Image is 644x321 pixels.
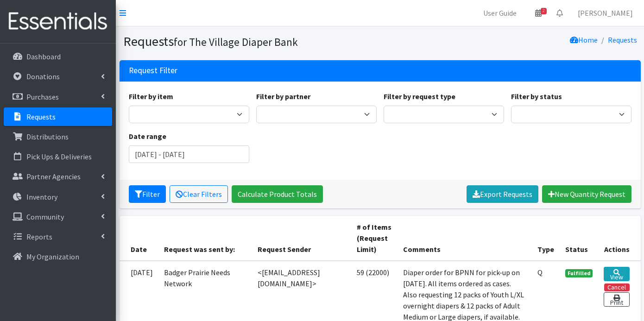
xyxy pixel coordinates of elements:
a: Export Requests [467,185,538,203]
th: Actions [598,216,640,261]
label: Date range [129,131,166,142]
p: Dashboard [26,52,61,61]
th: Request Sender [252,216,351,261]
th: Date [120,216,158,261]
span: Fulfilled [565,269,593,277]
img: HumanEssentials [4,6,112,37]
a: View [604,267,629,281]
button: Filter [129,185,166,203]
p: Partner Agencies [26,172,81,181]
a: [PERSON_NAME] [570,4,640,22]
a: My Organization [4,247,112,266]
a: Reports [4,227,112,246]
h1: Requests [123,33,377,50]
a: Home [570,35,598,44]
p: Community [26,212,64,221]
a: New Quantity Request [542,185,631,203]
p: Pick Ups & Deliveries [26,152,92,161]
label: Filter by partner [256,91,310,102]
a: User Guide [476,4,524,22]
a: Pick Ups & Deliveries [4,147,112,166]
th: # of Items (Request Limit) [351,216,398,261]
th: Comments [398,216,532,261]
label: Filter by item [129,91,173,102]
p: Reports [26,232,52,241]
a: Partner Agencies [4,167,112,186]
a: 2 [528,4,549,22]
p: My Organization [26,252,79,261]
a: Dashboard [4,47,112,66]
p: Purchases [26,92,59,101]
a: Donations [4,67,112,86]
p: Distributions [26,132,69,141]
span: 2 [541,8,547,14]
th: Status [560,216,599,261]
th: Request was sent by: [158,216,253,261]
a: Distributions [4,127,112,146]
a: Inventory [4,188,112,206]
label: Filter by request type [384,91,455,102]
a: Print [604,292,629,307]
button: Cancel [604,283,630,291]
abbr: Quantity [537,268,543,277]
th: Type [532,216,560,261]
a: Clear Filters [170,185,228,203]
a: Requests [608,35,637,44]
p: Requests [26,112,56,121]
input: January 1, 2011 - December 31, 2011 [129,145,249,163]
p: Inventory [26,192,57,201]
p: Donations [26,72,60,81]
a: Requests [4,107,112,126]
a: Calculate Product Totals [232,185,323,203]
a: Community [4,208,112,226]
label: Filter by status [511,91,562,102]
a: Purchases [4,88,112,106]
h3: Request Filter [129,66,177,76]
small: for The Village Diaper Bank [174,35,298,49]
